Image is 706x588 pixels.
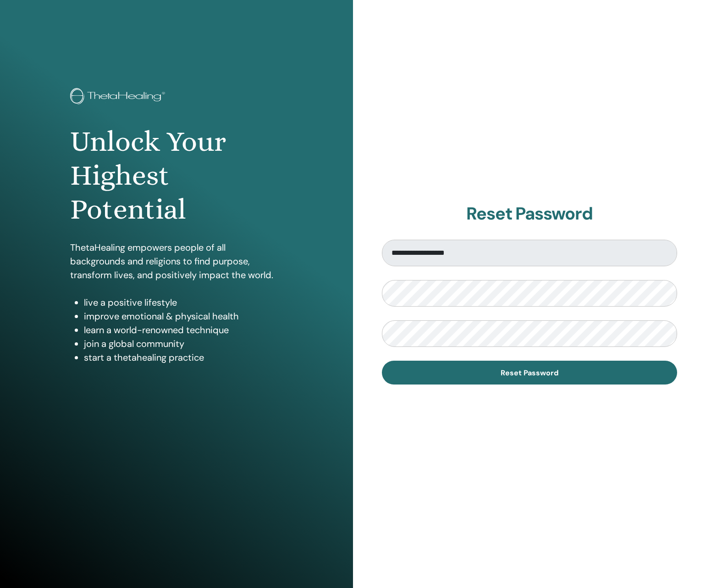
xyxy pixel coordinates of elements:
[84,296,282,309] li: live a positive lifestyle
[84,351,282,364] li: start a thetahealing practice
[382,361,677,385] button: Reset Password
[84,323,282,337] li: learn a world-renowned technique
[70,125,282,227] h1: Unlock Your Highest Potential
[70,241,282,282] p: ThetaHealing empowers people of all backgrounds and religions to find purpose, transform lives, a...
[382,203,677,225] h2: Reset Password
[84,337,282,351] li: join a global community
[501,368,558,378] span: Reset Password
[84,309,282,323] li: improve emotional & physical health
